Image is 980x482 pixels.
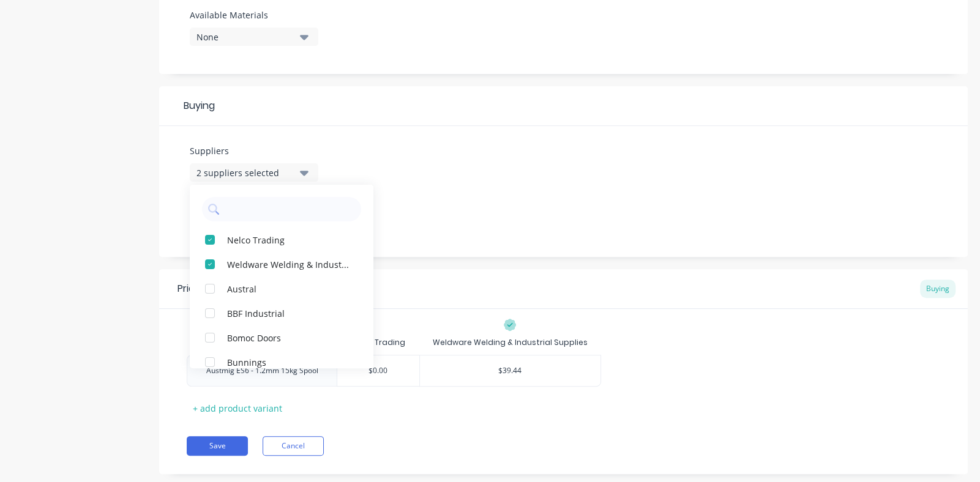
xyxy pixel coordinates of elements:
div: + add product variant [187,399,288,418]
button: 2 suppliers selected [190,163,318,182]
button: Cancel [263,436,324,456]
div: Bomoc Doors [227,331,350,344]
div: Austral [227,282,350,295]
button: Save [187,436,248,456]
div: 2 suppliers selected [196,166,294,179]
label: Suppliers [190,144,318,157]
div: Nelco Trading [351,337,405,348]
div: Pricing [178,281,209,296]
div: Nelco Trading [227,233,350,246]
div: Austmig ES6 - 1.2mm 15kg Spool$0.00$39.44 [187,355,601,387]
div: $39.44 [420,355,600,386]
div: Buying [920,280,956,298]
div: Description [187,330,337,355]
div: Weldware Welding & Industrial Supplies [227,258,350,270]
button: None [190,28,318,46]
div: Austmig ES6 - 1.2mm 15kg Spool [196,363,328,379]
div: $0.00 [337,355,419,386]
div: Weldware Welding & Industrial Supplies [433,337,588,348]
div: None [196,31,294,43]
div: Description [187,327,329,358]
label: Available Materials [190,9,318,21]
div: Buying [159,86,968,126]
div: Bunnings [227,355,350,368]
div: BBF Industrial [227,306,350,319]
